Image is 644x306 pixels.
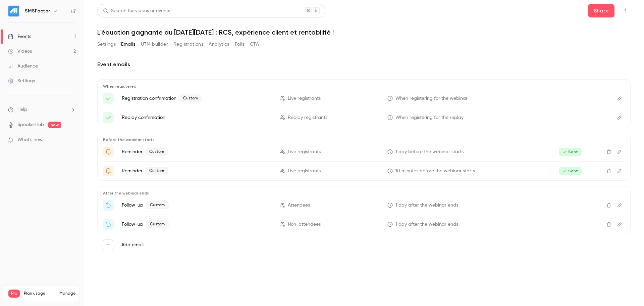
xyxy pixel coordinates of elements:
li: help-dropdown-opener [8,106,76,113]
button: UTM builder [141,39,168,50]
span: When registering for the replay [395,114,464,121]
p: Reminder [122,167,272,175]
div: Events [8,33,31,40]
h6: SMSFactor [25,8,50,14]
button: Delete [603,219,614,230]
p: Reminder [122,148,272,156]
img: SMSFactor [8,6,19,16]
p: When registered [103,84,625,89]
button: Delete [603,200,614,211]
span: Custom [179,94,202,102]
h2: Event emails [97,60,631,69]
button: Share [588,4,614,17]
span: Plan usage [24,291,55,296]
p: After the webinar ends [103,190,625,196]
li: Voici votre lien à notre webinar{{ event_name }}! [103,93,625,104]
button: Registrations [173,39,203,50]
p: Follow-up [122,201,272,209]
button: Edit [614,219,625,230]
p: Registration confirmation [122,94,272,102]
button: Delete [603,166,614,176]
button: CTA [250,39,259,50]
span: 1 day after the webinar ends [395,221,458,228]
span: Attendees [288,202,310,209]
span: Replay registrants [288,114,327,121]
span: 1 day after the webinar ends [395,202,458,209]
span: Sent [559,167,582,175]
button: Edit [614,146,625,157]
span: Custom [146,220,169,228]
span: 1 day before the webinar starts [395,148,464,156]
button: Delete [603,146,614,157]
span: Live registrants [288,95,321,102]
span: Live registrants [288,168,321,175]
span: Custom [145,148,168,156]
span: What's new [17,136,43,143]
a: Manage [59,291,75,296]
button: Polls [235,39,245,50]
span: new [48,122,61,128]
p: Follow-up [122,220,272,228]
li: Merci d'avoir participé à notre webinar {{ event_name }} [103,200,625,211]
button: Analytics [209,39,229,50]
button: Emails [121,39,135,50]
p: Before the webinar starts [103,137,625,142]
span: 10 minutes before the webinar starts [395,168,475,175]
button: Edit [614,93,625,104]
a: SpeakerHub [17,121,44,128]
li: ⏱️ {{ event_name }}, votre webinar commence dans 10 minutes ! [103,166,625,176]
button: Edit [614,112,625,123]
span: Non-attendees [288,221,321,228]
li: Watch the replay of {{ event_name }} [103,219,625,230]
span: Help [17,106,27,113]
span: When registering for the webinar [395,95,468,102]
span: Custom [146,201,169,209]
span: Sent [559,148,582,156]
p: Replay confirmation [122,114,272,121]
span: Live registrants [288,148,321,156]
div: Search for videos or events [103,7,170,14]
label: Add email [121,242,144,248]
span: Custom [145,167,168,175]
div: Settings [8,78,35,84]
li: Soyez prêt : notre webinar commence demain '{{ event_name }}' [103,146,625,157]
button: Edit [614,200,625,211]
button: Settings [97,39,116,50]
button: Edit [614,166,625,176]
span: Pro [8,290,20,298]
h1: L'équation gagnante du [DATE][DATE] : RCS, expérience client et rentabilité ! [97,28,631,36]
div: Audience [8,63,38,70]
div: Videos [8,48,32,55]
li: Votre demande de replay a bien été enregistrée : {{ event_name }}! [103,112,625,123]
